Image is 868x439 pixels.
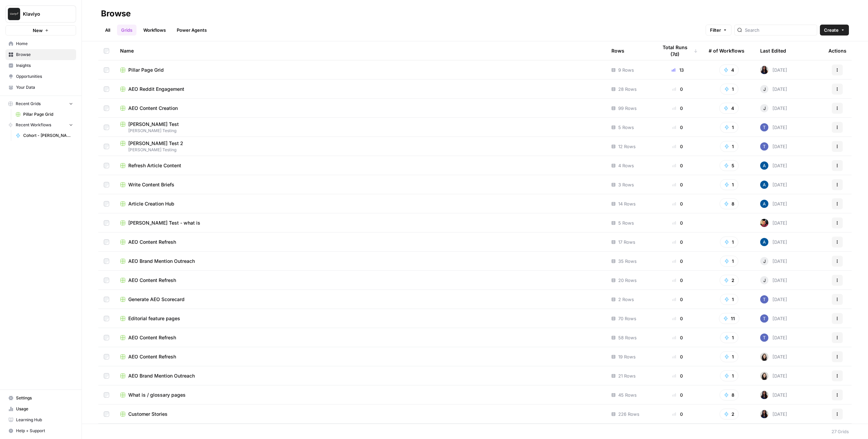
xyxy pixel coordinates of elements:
div: [DATE] [760,219,787,227]
button: 11 [719,313,739,324]
span: 4 Rows [618,162,634,169]
div: 0 [657,143,698,150]
span: AEO Reddit Engagement [128,86,184,93]
a: Opportunities [5,71,76,82]
span: 28 Rows [618,86,637,93]
div: [DATE] [760,410,787,418]
span: Recent Grids [16,101,41,107]
a: Browse [5,49,76,60]
a: Home [5,38,76,49]
span: [PERSON_NAME] Test 2 [128,140,183,147]
img: rox323kbkgutb4wcij4krxobkpon [760,66,768,74]
a: Insights [5,60,76,71]
img: t5ef5oef8zpw1w4g2xghobes91mw [760,353,768,361]
button: 4 [719,65,739,75]
div: [DATE] [760,200,787,208]
div: 0 [657,277,698,284]
img: t5ef5oef8zpw1w4g2xghobes91mw [760,372,768,380]
span: 58 Rows [618,334,637,341]
div: [DATE] [760,276,787,284]
img: rox323kbkgutb4wcij4krxobkpon [760,391,768,399]
span: Refresh Article Content [128,162,181,169]
img: he81ibor8lsei4p3qvg4ugbvimgp [760,161,768,170]
span: 17 Rows [618,239,635,245]
span: 5 Rows [618,219,634,226]
a: Settings [5,393,76,403]
div: # of Workflows [709,41,744,60]
div: 0 [657,181,698,188]
a: [PERSON_NAME] Test 2[PERSON_NAME] Testing [120,140,601,153]
span: 70 Rows [618,315,636,322]
a: Customer Stories [120,411,601,417]
span: AEO Content Creation [128,105,178,112]
div: 0 [657,105,698,112]
a: Your Data [5,82,76,93]
div: 0 [657,124,698,131]
span: 9 Rows [618,67,634,73]
a: Pillar Page Grid [120,67,601,73]
button: 1 [720,84,738,95]
span: AEO Brand Mention Outreach [128,258,195,265]
img: he81ibor8lsei4p3qvg4ugbvimgp [760,200,768,208]
a: AEO Brand Mention Outreach [120,258,601,265]
div: [DATE] [760,181,787,189]
span: New [33,27,43,34]
button: Create [820,25,849,36]
img: Klaviyo Logo [8,8,20,20]
a: AEO Content Creation [120,105,601,112]
span: 5 Rows [618,124,634,131]
div: [DATE] [760,161,787,170]
a: AEO Brand Mention Outreach [120,372,601,379]
a: AEO Content Refresh [120,353,601,360]
div: [DATE] [760,104,787,112]
span: [PERSON_NAME] Testing [120,128,601,134]
span: Generate AEO Scorecard [128,296,185,303]
button: 1 [720,332,738,343]
a: [PERSON_NAME] Test - what is [120,219,601,226]
button: 8 [720,390,739,400]
div: Actions [828,41,847,60]
button: 1 [720,179,738,190]
button: Filter [706,25,732,36]
div: 0 [657,258,698,265]
span: What is / glossary pages [128,392,186,398]
button: 1 [720,141,738,152]
a: All [101,25,114,36]
div: 0 [657,239,698,245]
div: Total Runs (7d) [657,41,698,60]
span: Help + Support [16,428,73,434]
img: he81ibor8lsei4p3qvg4ugbvimgp [760,238,768,246]
div: [DATE] [760,85,787,93]
a: Cohort - [PERSON_NAME] - Blog hero image generation [13,130,76,141]
span: 2 Rows [618,296,634,303]
img: x8yczxid6s1iziywf4pp8m9fenlh [760,142,768,151]
span: Create [824,27,839,33]
a: What is / glossary pages [120,392,601,398]
span: [PERSON_NAME] Testing [120,147,601,153]
a: [PERSON_NAME] Test[PERSON_NAME] Testing [120,121,601,134]
div: 0 [657,86,698,93]
a: Grids [117,25,136,36]
span: Your Data [16,84,73,90]
a: AEO Content Refresh [120,334,601,341]
div: 0 [657,392,698,398]
span: 45 Rows [618,392,637,398]
div: 27 Grids [831,428,849,435]
a: Workflows [139,25,170,36]
img: x8yczxid6s1iziywf4pp8m9fenlh [760,295,768,303]
a: AEO Reddit Engagement [120,86,601,93]
span: [PERSON_NAME] Test - what is [128,219,200,226]
span: Home [16,41,73,47]
button: 2 [720,275,739,286]
div: 0 [657,200,698,207]
span: AEO Content Refresh [128,277,176,284]
span: Pillar Page Grid [23,111,73,117]
div: Rows [611,41,624,60]
span: 14 Rows [618,200,636,207]
img: he81ibor8lsei4p3qvg4ugbvimgp [760,181,768,189]
div: 0 [657,372,698,379]
span: Settings [16,395,73,401]
span: 21 Rows [618,372,636,379]
span: 226 Rows [618,411,639,417]
input: Search [745,27,814,33]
